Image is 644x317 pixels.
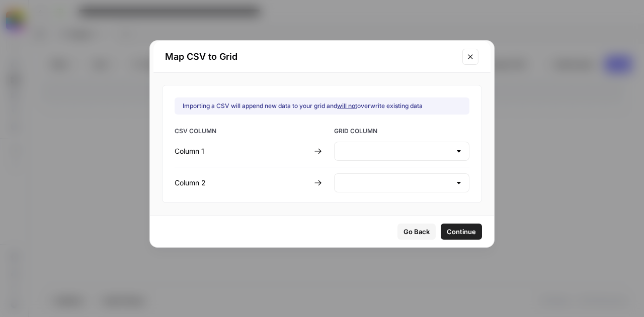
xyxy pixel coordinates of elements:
[404,227,430,237] span: Go Back
[334,127,469,138] span: GRID COLUMN
[441,224,482,240] button: Continue
[175,146,310,156] div: Column 1
[462,49,478,65] button: Close modal
[175,178,310,188] div: Column 2
[165,50,463,64] h2: Map CSV to Grid
[183,101,423,111] div: Importing a CSV will append new data to your grid and overwrite existing data
[337,102,357,110] u: will not
[447,227,476,237] span: Continue
[175,127,310,138] span: CSV COLUMN
[397,224,436,240] button: Go Back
